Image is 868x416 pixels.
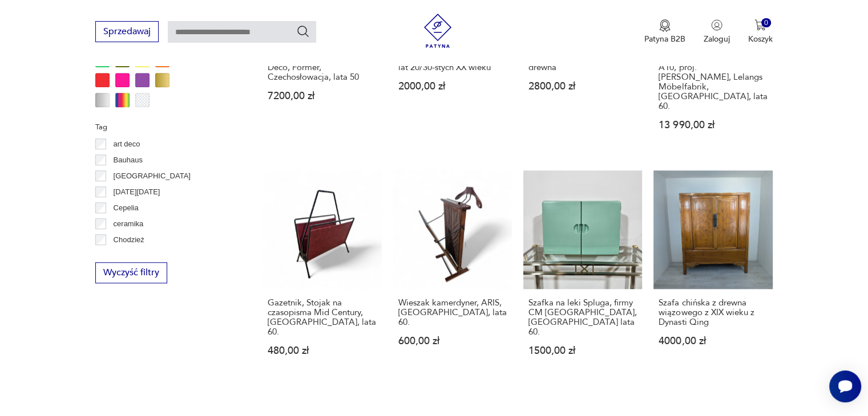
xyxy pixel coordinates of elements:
[114,138,140,150] p: art deco
[268,91,376,101] p: 7200,00 zł
[95,21,159,42] button: Sprzedawaj
[114,170,191,182] p: [GEOGRAPHIC_DATA]
[268,53,376,82] h3: Para szafek nocnych Art Deco, Former, Czechosłowacja, lata 50
[95,121,235,133] p: Tag
[659,53,767,111] h3: Biurko Boomerang Model A10, proj. [PERSON_NAME], Lelangs Möbelfabrik, [GEOGRAPHIC_DATA], lata 60.
[296,25,310,38] button: Szukaj
[659,19,671,32] img: Ikona medalu
[398,81,507,91] p: 2000,00 zł
[114,218,144,230] p: ceramika
[398,298,507,327] h3: Wieszak kamerdyner, ARIS, [GEOGRAPHIC_DATA], lata 60.
[398,53,507,72] h3: Szafka, słupek secesyjny z lat 20/30-stych XX wieku
[421,14,455,48] img: Patyna - sklep z meblami i dekoracjami vintage
[114,202,139,214] p: Cepelia
[528,53,637,72] h3: Szafa secesyjna z litego drewna
[704,19,730,44] button: Zaloguj
[528,346,637,356] p: 1500,00 zł
[268,298,376,337] h3: Gazetnik, Stojak na czasopisma Mid Century, [GEOGRAPHIC_DATA], lata 60.
[268,346,376,356] p: 480,00 zł
[659,120,767,130] p: 13 990,00 zł
[523,170,642,378] a: Szafka na leki Spluga, firmy CM Torino, Italy lata 60.Szafka na leki Spluga, firmy CM [GEOGRAPHIC...
[659,298,767,327] h3: Szafa chińska z drewna wiązowego z XIX wieku z Dynasti Qing
[398,336,507,346] p: 600,00 zł
[644,19,685,44] a: Ikona medaluPatyna B2B
[393,170,512,378] a: Wieszak kamerdyner, ARIS, Italy, lata 60.Wieszak kamerdyner, ARIS, [GEOGRAPHIC_DATA], lata 60.600...
[754,19,766,31] img: Ikona koszyka
[653,170,772,378] a: Szafa chińska z drewna wiązowego z XIX wieku z Dynasti QingSzafa chińska z drewna wiązowego z XIX...
[528,81,637,91] p: 2800,00 zł
[114,154,143,166] p: Bauhaus
[114,250,142,262] p: Ćmielów
[829,370,861,402] iframe: Smartsupp widget button
[95,28,159,36] a: Sprzedawaj
[659,336,767,346] p: 4000,00 zł
[263,170,381,378] a: Gazetnik, Stojak na czasopisma Mid Century, Niemcy, lata 60.Gazetnik, Stojak na czasopisma Mid Ce...
[114,186,160,198] p: [DATE][DATE]
[711,19,722,31] img: Ikonka użytkownika
[748,34,773,44] p: Koszyk
[644,19,685,44] button: Patyna B2B
[644,34,685,44] p: Patyna B2B
[114,234,144,246] p: Chodzież
[761,18,771,28] div: 0
[95,262,167,283] button: Wyczyść filtry
[528,298,637,337] h3: Szafka na leki Spluga, firmy CM [GEOGRAPHIC_DATA], [GEOGRAPHIC_DATA] lata 60.
[748,19,773,44] button: 0Koszyk
[704,34,730,44] p: Zaloguj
